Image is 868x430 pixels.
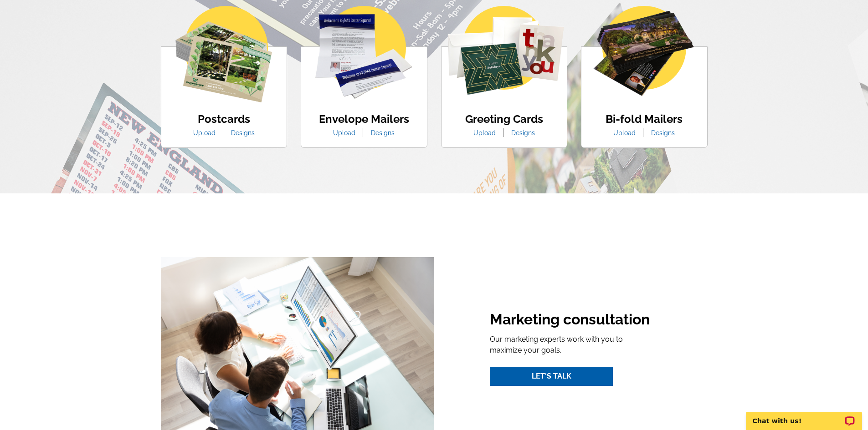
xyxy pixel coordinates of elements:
a: Designs [504,129,542,137]
img: envelope-mailer.png [315,6,412,99]
a: Upload [326,129,362,137]
h2: Marketing consultation [490,311,652,330]
h4: Envelope Mailers [319,113,409,126]
h4: Greeting Cards [465,113,543,126]
a: Designs [364,129,401,137]
img: greeting-cards.png [444,6,564,96]
img: postcards.png [175,6,272,102]
h4: Bi-fold Mailers [606,113,683,126]
a: Designs [224,129,262,137]
a: Upload [186,129,222,137]
iframe: LiveChat chat widget [740,401,868,430]
a: Let's Talk [490,367,613,386]
p: Our marketing experts work with you to maximize your goals. [490,334,652,356]
a: Upload [606,129,642,137]
h4: Postcards [186,113,262,126]
a: Upload [467,129,503,137]
img: bio-fold-mailer.png [592,6,696,97]
a: Designs [644,129,682,137]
